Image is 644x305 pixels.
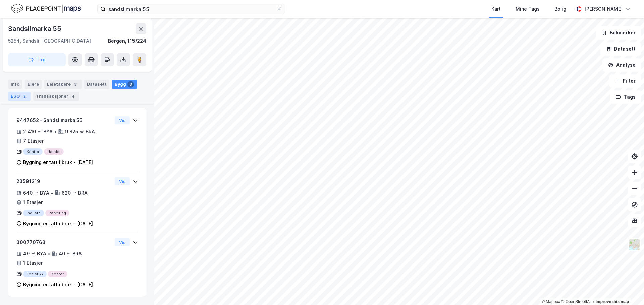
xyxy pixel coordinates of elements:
div: 7 Etasjer [23,137,44,145]
div: Eiere [25,80,42,89]
div: Bolig [554,5,566,13]
button: Vis [115,177,130,185]
div: 300770763 [16,238,112,246]
a: OpenStreetMap [561,299,594,304]
div: Bygning er tatt i bruk - [DATE] [23,281,93,289]
div: 2 [21,93,28,100]
iframe: Chat Widget [610,273,644,305]
div: 1 Etasjer [23,198,43,206]
div: Leietakere [44,80,82,89]
div: Kart [491,5,501,13]
button: Vis [115,238,130,246]
button: Tag [8,53,66,66]
img: Z [628,238,641,251]
div: Bygg [112,80,137,89]
div: Bergen, 115/224 [108,37,146,45]
div: 40 ㎡ BRA [59,250,82,258]
div: 5254, Sandsli, [GEOGRAPHIC_DATA] [8,37,91,45]
div: ESG [8,92,31,101]
div: 3 [127,81,134,88]
div: Transaksjoner [33,92,79,101]
div: 620 ㎡ BRA [62,189,88,197]
div: Bygning er tatt i bruk - [DATE] [23,220,93,228]
button: Bokmerker [596,26,641,40]
button: Analyse [602,58,641,72]
div: • [54,129,57,134]
div: 640 ㎡ BYA [23,189,49,197]
div: Info [8,80,22,89]
div: Kontrollprogram for chat [610,273,644,305]
a: Mapbox [542,299,560,304]
div: 1 Etasjer [23,259,43,267]
div: 2 410 ㎡ BYA [23,128,53,136]
div: Datasett [84,80,109,89]
div: • [51,190,53,196]
img: logo.f888ab2527a4732fd821a326f86c7f29.svg [11,3,81,15]
div: 4 [70,93,76,100]
div: • [48,251,50,256]
input: Søk på adresse, matrikkel, gårdeiere, leietakere eller personer [106,4,277,14]
div: Mine Tags [516,5,540,13]
button: Vis [115,116,130,124]
div: [PERSON_NAME] [584,5,623,13]
a: Improve this map [596,299,629,304]
div: 49 ㎡ BYA [23,250,46,258]
button: Tags [610,90,641,104]
div: Bygning er tatt i bruk - [DATE] [23,158,93,166]
button: Datasett [600,42,641,56]
div: 3 [72,81,79,88]
div: Sandslimarka 55 [8,23,63,34]
div: 9 825 ㎡ BRA [65,128,95,136]
button: Filter [609,74,641,88]
div: 9447652 - Sandslimarka 55 [16,116,112,124]
div: 23591219 [16,177,112,185]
